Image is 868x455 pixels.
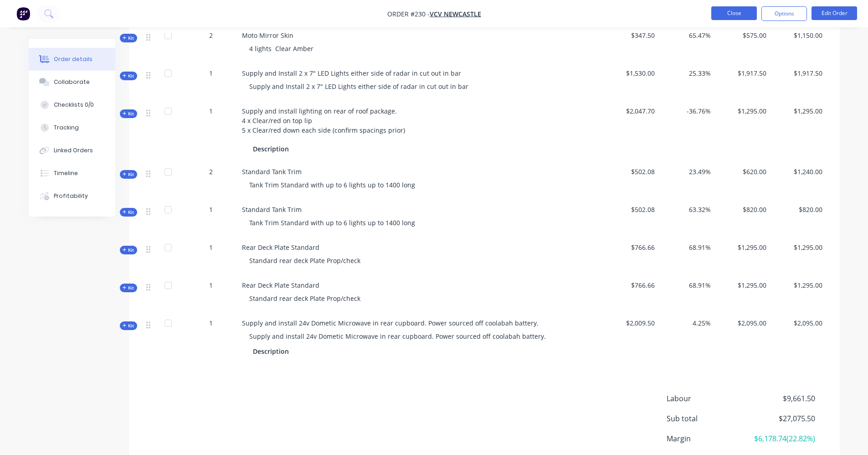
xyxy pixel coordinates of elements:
span: Supply and install 24v Dometic Microwave in rear cupboard. Power sourced off coolabah battery. [242,319,539,327]
span: Supply and Install 2 x 7" LED Lights either side of radar in cut out in bar [249,82,468,91]
span: Kit [123,322,134,329]
div: Checklists 0/0 [54,101,94,109]
span: $820.00 [718,205,767,214]
span: Sub total [667,413,748,424]
span: Standard Tank Trim [242,205,302,214]
span: $9,661.50 [747,393,815,404]
div: Order details [54,55,92,63]
button: Kit [120,170,137,179]
span: $1,917.50 [718,68,767,78]
span: 1 [209,318,213,328]
span: Rear Deck Plate Standard [242,243,319,252]
span: 68.91% [662,243,711,252]
span: 1 [209,243,213,252]
button: Timeline [29,162,115,185]
div: Profitability [54,192,88,200]
button: Kit [120,109,137,118]
span: Kit [123,209,134,216]
button: Close [711,6,757,20]
div: Linked Orders [54,146,93,155]
button: Checklists 0/0 [29,93,115,116]
div: Description [253,345,293,358]
span: $2,047.70 [606,106,655,116]
span: $502.08 [606,205,655,214]
span: $1,295.00 [774,280,822,290]
span: 1 [209,106,213,116]
span: Tank Trim Standard with up to 6 lights up to 1400 long [249,218,415,227]
span: Standard rear deck Plate Prop/check [249,294,360,303]
div: Collaborate [54,78,90,86]
span: Supply and install lighting on rear of roof package. 4 x Clear/red on top lip 5 x Clear/red down ... [242,107,405,134]
span: 2 [209,167,213,176]
span: $1,530.00 [606,68,655,78]
span: Rear Deck Plate Standard [242,281,319,290]
span: $575.00 [718,31,767,40]
span: $502.08 [606,167,655,176]
span: Kit [123,284,134,291]
button: Kit [120,321,137,330]
div: Description [253,142,293,155]
span: Kit [123,72,134,79]
span: Margin [667,433,748,444]
span: $1,295.00 [774,243,822,252]
button: Collaborate [29,71,115,93]
button: Tracking [29,116,115,139]
span: $766.66 [606,280,655,290]
button: Edit Order [812,6,857,20]
span: $1,917.50 [774,68,822,78]
span: $347.50 [606,31,655,40]
button: Kit [120,208,137,217]
span: 23.49% [662,167,711,176]
span: Tank Trim Standard with up to 6 lights up to 1400 long [249,181,415,189]
span: $1,240.00 [774,167,822,176]
span: Kit [123,35,134,41]
span: Kit [123,171,134,178]
span: 4.25% [662,318,711,328]
span: Standard rear deck Plate Prop/check [249,256,360,265]
button: Kit [120,72,137,80]
button: Profitability [29,185,115,207]
a: VCV Newcastle [430,10,481,18]
span: $27,075.50 [747,413,815,424]
span: 1 [209,205,213,214]
span: Supply and Install 2 x 7" LED Lights either side of radar in cut out in bar [242,69,461,78]
span: $820.00 [774,205,822,214]
span: $2,095.00 [718,318,767,328]
button: Order details [29,48,115,71]
span: 65.47% [662,31,711,40]
span: $2,009.50 [606,318,655,328]
div: Tracking [54,124,79,132]
span: -36.76% [662,106,711,116]
span: Moto Mirror Skin [242,31,293,40]
button: Linked Orders [29,139,115,162]
div: Timeline [54,169,78,177]
button: Kit [120,34,137,42]
span: 1 [209,68,213,78]
span: 68.91% [662,280,711,290]
span: $2,095.00 [774,318,822,328]
span: Supply and install 24v Dometic Microwave in rear cupboard. Power sourced off coolabah battery. [249,332,546,341]
span: 1 [209,280,213,290]
button: Options [761,6,807,21]
span: Kit [123,247,134,253]
button: Kit [120,246,137,254]
span: Labour [667,393,748,404]
span: 4 lights Clear Amber [249,44,313,53]
span: Standard Tank Trim [242,167,302,176]
span: $766.66 [606,243,655,252]
span: $1,295.00 [718,106,767,116]
span: Order #230 - [387,10,430,18]
span: Kit [123,110,134,117]
span: 63.32% [662,205,711,214]
span: 25.33% [662,68,711,78]
span: $1,295.00 [774,106,822,116]
span: $1,150.00 [774,31,822,40]
span: $1,295.00 [718,280,767,290]
span: $1,295.00 [718,243,767,252]
span: $6,178.74 ( 22.82 %) [747,433,815,444]
img: Factory [16,7,30,21]
span: $620.00 [718,167,767,176]
span: 2 [209,31,213,40]
button: Kit [120,284,137,292]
